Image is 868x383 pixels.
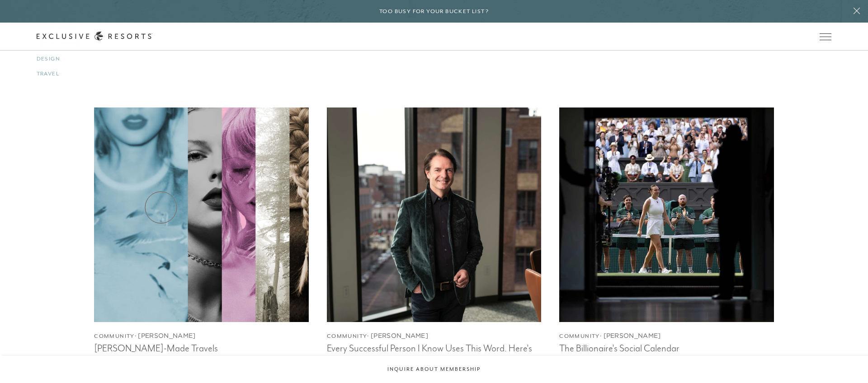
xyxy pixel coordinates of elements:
h4: Community [327,331,542,341]
a: Community· [PERSON_NAME][PERSON_NAME]-Made Travels [94,107,309,354]
a: Travel [37,70,283,78]
h3: The Billionaire's Social Calendar [559,341,774,354]
span: · [PERSON_NAME] [367,332,428,340]
h4: Community [559,331,774,341]
a: Community· [PERSON_NAME]Every Successful Person I Know Uses This Word. Here's Why It Matters [327,107,542,365]
h4: Community [94,331,309,341]
span: · [PERSON_NAME] [600,332,661,340]
a: Design [37,55,289,63]
span: · [PERSON_NAME] [135,332,196,340]
h6: Too busy for your bucket list? [379,7,489,16]
h3: Every Successful Person I Know Uses This Word. Here's Why It Matters [327,341,542,365]
a: Community· [PERSON_NAME]The Billionaire's Social Calendar [559,107,774,354]
button: Open navigation [820,33,831,40]
h3: [PERSON_NAME]-Made Travels [94,341,309,354]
